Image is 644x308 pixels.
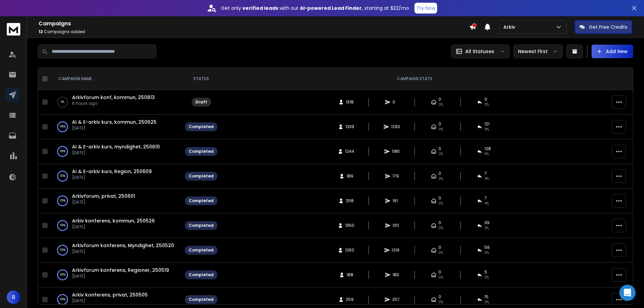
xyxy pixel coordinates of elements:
span: 0% [438,226,443,231]
span: 1311 [392,223,399,228]
div: Completed [189,247,214,253]
img: logo [7,23,20,35]
span: 1290 [391,124,400,129]
span: 7 [484,195,487,201]
td: 100%Arkiv konferens, kommun, 250526[DATE] [50,213,181,238]
td: 100%Arkivforum, privat, 250601[DATE] [50,189,181,213]
p: 0 % [61,99,64,105]
p: All Statuses [465,48,494,55]
td: 100%Arkivforum konferens, Regioner, 250519[DATE] [50,263,181,287]
button: Try Now [414,3,437,14]
span: 0% [438,176,443,182]
p: Arkiv [503,24,518,30]
button: Get Free Credits [575,20,632,34]
span: 4 % [484,176,489,182]
div: Completed [189,198,214,204]
th: CAMPAIGN STATS [221,68,608,90]
span: 0 [438,245,441,250]
span: 3 % [484,275,489,280]
span: 1350 [345,223,354,228]
span: 0% [438,151,443,157]
a: Arkiv konferens, privat, 250505 [72,291,148,298]
span: 128 [484,146,491,151]
p: Get Free Credits [589,24,627,30]
td: 100%Arkivforum konferens, Myndighet, 250520[DATE] [50,238,181,263]
p: Get only with our starting at $22/mo [221,5,409,11]
span: 0 [438,294,441,300]
span: 5 % [484,250,489,256]
span: 0 [438,121,441,127]
span: 161 [392,198,399,204]
div: Completed [189,173,214,179]
p: [DATE] [72,298,148,304]
a: Arkivforum konf, kommun, 250813 [72,94,155,101]
p: 100 % [60,173,66,180]
span: 1318 [346,99,354,105]
span: 0% [438,250,443,256]
th: STATUS [181,68,221,90]
td: 0%Arkivforum konf, kommun, 2508136 hours ago [50,90,181,115]
p: 100 % [60,222,66,229]
span: 259 [346,297,354,302]
span: 257 [392,297,400,302]
a: AI & E-arkiv kurs, kommun, 250625 [72,119,157,125]
p: [DATE] [72,150,160,156]
span: 183 [392,272,399,278]
span: 5 [484,269,487,275]
span: 0 [438,195,441,201]
div: Completed [189,223,214,228]
span: Arkivforum konferens, Regioner, 250519 [72,267,169,274]
span: 1185 [392,149,400,154]
span: 0% [438,275,443,280]
span: 179 [392,173,399,179]
p: [DATE] [72,199,135,205]
span: Arkivforum konferens, Myndighet, 250520 [72,242,174,249]
span: 0 [392,99,399,105]
div: Open Intercom Messenger [619,285,636,301]
a: Arkiv konferens, kommun, 250526 [72,217,155,224]
span: 1339 [345,124,354,129]
a: AI & E-arkiv kurs, Region, 250609 [72,168,152,175]
span: 0% [438,127,443,132]
p: 100 % [60,247,66,254]
span: 1260 [345,247,354,253]
span: 0% [484,102,489,108]
span: 0 [438,146,441,151]
span: 189 [347,173,353,179]
span: 0% [438,300,443,305]
span: 1244 [345,149,354,154]
p: [DATE] [72,224,155,230]
span: 9 % [484,127,489,132]
span: 0% [438,102,443,108]
span: 1216 [392,247,400,253]
p: [DATE] [72,125,157,131]
span: 15 [484,294,488,300]
span: 121 [484,121,490,127]
span: 4 % [484,201,489,206]
span: 188 [347,272,353,278]
a: Arkivforum, privat, 250601 [72,193,135,199]
span: 39 [484,220,490,226]
button: Add New [592,45,633,58]
div: Completed [189,297,214,302]
div: Completed [189,124,214,129]
p: [DATE] [72,249,174,254]
button: Newest First [514,45,563,58]
th: CAMPAIGN NAME [50,68,181,90]
div: Completed [189,272,214,278]
h1: Campaigns [39,20,469,28]
strong: verified leads [242,5,278,11]
span: 7 [484,171,487,176]
div: Completed [189,149,214,154]
p: Try Now [416,5,435,11]
span: 0 [438,269,441,275]
span: 0 [438,97,441,102]
p: 6 hours ago [72,101,155,106]
span: 258 [346,198,354,204]
p: 100 % [60,123,66,130]
button: B [7,290,20,304]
